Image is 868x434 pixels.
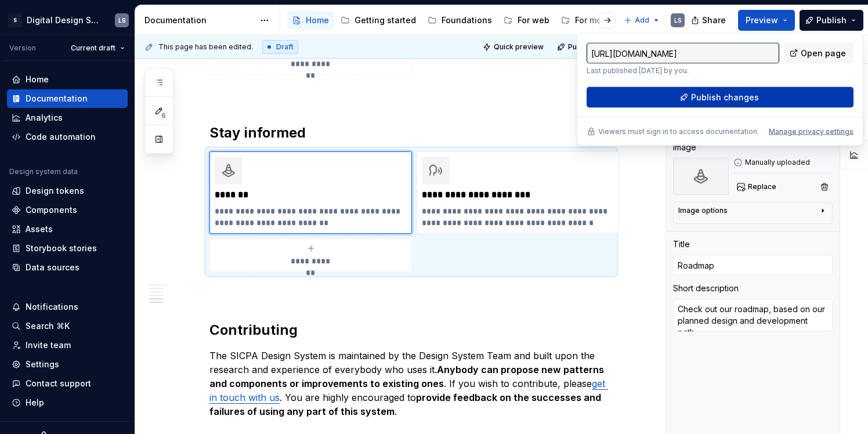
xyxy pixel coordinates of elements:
[26,378,91,389] div: Contact support
[554,39,630,55] button: Publish changes
[635,16,649,25] span: Add
[336,11,421,30] a: Getting started
[26,131,96,143] div: Code automation
[568,42,624,52] span: Publish changes
[26,243,97,254] div: Storybook stories
[118,16,126,25] div: LS
[587,66,779,75] p: Last published [DATE] by you.
[674,16,682,25] div: LS
[7,258,128,277] a: Data sources
[66,40,130,56] button: Current draft
[287,9,618,32] div: Page tree
[673,299,833,331] textarea: Check out our roadmap, based on our planned design and development path.
[816,15,847,26] span: Publish
[733,158,833,167] div: Manually uploaded
[784,43,853,64] a: Open page
[479,39,549,55] button: Quick preview
[209,321,613,339] h2: Contributing
[26,397,44,408] div: Help
[673,158,729,195] img: c8cf9d54-295e-433f-ab62-eb6b072bf52c.png
[691,92,759,103] span: Publish changes
[9,167,78,176] div: Design system data
[598,127,759,136] p: Viewers must sign in to access documentation.
[26,93,88,104] div: Documentation
[144,15,254,26] div: Documentation
[26,320,70,332] div: Search ⌘K
[26,112,63,124] div: Analytics
[7,201,128,219] a: Components
[9,44,36,53] div: Version
[276,42,294,52] span: Draft
[209,349,613,418] p: The SICPA Design System is maintained by the Design System Team and built upon the research and e...
[673,238,690,250] div: Title
[422,157,450,185] img: 2f20b366-1db6-48ce-a4a0-e64907a892b9.png
[158,42,253,52] span: This page has been edited.
[27,15,101,26] div: Digital Design System
[7,70,128,89] a: Home
[733,179,782,195] button: Replace
[7,239,128,258] a: Storybook stories
[7,220,128,238] a: Assets
[209,378,608,403] a: get in touch with us
[423,11,497,30] a: Foundations
[673,283,739,294] div: Short description
[7,317,128,335] button: Search ⌘K
[7,182,128,200] a: Design tokens
[287,11,334,30] a: Home
[746,15,778,26] span: Preview
[673,255,833,276] input: Add title
[26,359,59,370] div: Settings
[7,336,128,355] a: Invite team
[499,11,554,30] a: For web
[678,206,827,220] button: Image options
[26,204,77,216] div: Components
[769,127,853,136] button: Manage privacy settings
[26,185,84,197] div: Design tokens
[738,10,795,31] button: Preview
[7,108,128,127] a: Analytics
[159,111,168,120] span: 6
[209,364,606,389] strong: Anybody can propose new patterns and components or improvements to existing ones
[800,10,863,31] button: Publish
[7,355,128,374] a: Settings
[26,223,53,235] div: Assets
[7,128,128,146] a: Code automation
[685,10,733,31] button: Share
[673,142,696,153] div: Image
[306,15,329,26] div: Home
[702,15,726,26] span: Share
[8,13,22,27] div: S
[7,298,128,316] button: Notifications
[26,74,49,85] div: Home
[355,15,416,26] div: Getting started
[518,15,549,26] div: For web
[26,262,79,273] div: Data sources
[7,393,128,412] button: Help
[26,339,71,351] div: Invite team
[575,15,617,26] div: For mobile
[556,11,621,30] a: For mobile
[494,42,544,52] span: Quick preview
[26,301,78,313] div: Notifications
[7,374,128,393] button: Contact support
[215,157,243,185] img: c8cf9d54-295e-433f-ab62-eb6b072bf52c.png
[2,8,132,32] button: SDigital Design SystemLS
[209,392,603,417] strong: provide feedback on the successes and failures of using any part of this system
[620,12,664,28] button: Add
[678,206,728,215] div: Image options
[7,89,128,108] a: Documentation
[748,182,776,191] span: Replace
[209,124,613,142] h2: Stay informed
[71,44,115,53] span: Current draft
[587,87,853,108] button: Publish changes
[442,15,492,26] div: Foundations
[801,48,846,59] span: Open page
